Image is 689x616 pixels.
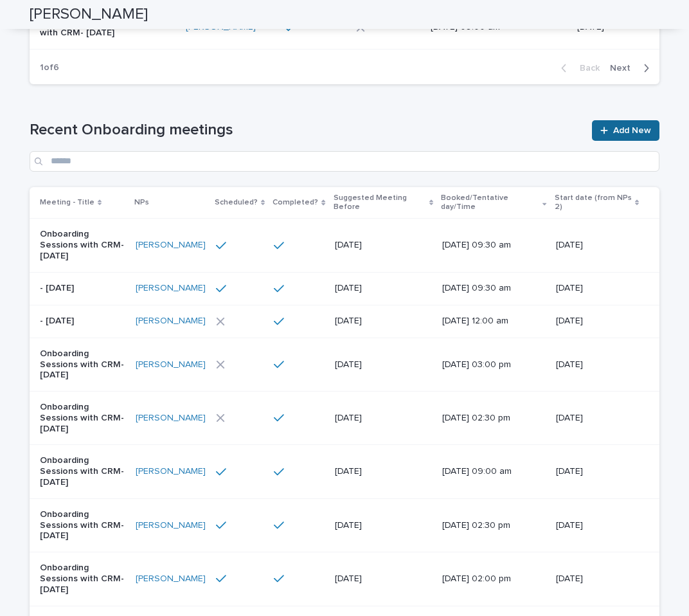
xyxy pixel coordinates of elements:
[30,392,659,445] tr: Onboarding Sessions with CRM- [DATE][PERSON_NAME] [DATE][DATE] 02:30 pm[DATE]
[136,466,206,477] a: [PERSON_NAME]
[442,240,534,251] p: [DATE] 09:30 am
[556,359,639,370] p: [DATE]
[136,520,206,531] a: [PERSON_NAME]
[30,219,659,272] tr: Onboarding Sessions with CRM- [DATE][PERSON_NAME] [DATE][DATE] 09:30 am[DATE]
[551,62,605,74] button: Back
[136,359,206,370] a: [PERSON_NAME]
[442,413,534,424] p: [DATE] 02:30 pm
[442,574,534,584] p: [DATE] 02:00 pm
[40,283,125,294] p: - [DATE]
[136,283,206,294] a: [PERSON_NAME]
[556,466,639,477] p: [DATE]
[40,316,125,327] p: - [DATE]
[556,520,639,531] p: [DATE]
[335,413,427,424] p: [DATE]
[442,283,534,294] p: [DATE] 09:30 am
[136,413,206,424] a: [PERSON_NAME]
[556,240,639,251] p: [DATE]
[40,455,125,487] p: Onboarding Sessions with CRM- [DATE]
[610,64,638,73] span: Next
[215,195,258,210] p: Scheduled?
[30,121,584,140] h1: Recent Onboarding meetings
[335,316,427,327] p: [DATE]
[442,316,534,327] p: [DATE] 12:00 am
[30,305,659,338] tr: - [DATE][PERSON_NAME] [DATE][DATE] 12:00 am[DATE]
[136,240,206,251] a: [PERSON_NAME]
[335,283,427,294] p: [DATE]
[592,120,659,141] a: Add New
[40,349,125,381] p: Onboarding Sessions with CRM- [DATE]
[40,563,125,595] p: Onboarding Sessions with CRM- [DATE]
[442,466,534,477] p: [DATE] 09:00 am
[136,316,206,327] a: [PERSON_NAME]
[30,151,659,172] input: Search
[30,552,659,606] tr: Onboarding Sessions with CRM- [DATE][PERSON_NAME] [DATE][DATE] 02:00 pm[DATE]
[442,520,534,531] p: [DATE] 02:30 pm
[40,402,125,434] p: Onboarding Sessions with CRM- [DATE]
[273,195,318,210] p: Completed?
[30,498,659,552] tr: Onboarding Sessions with CRM- [DATE][PERSON_NAME] [DATE][DATE] 02:30 pm[DATE]
[40,195,94,210] p: Meeting - Title
[134,195,149,210] p: NPs
[335,466,427,477] p: [DATE]
[572,64,600,73] span: Back
[613,126,651,135] span: Add New
[30,338,659,391] tr: Onboarding Sessions with CRM- [DATE][PERSON_NAME] [DATE][DATE] 03:00 pm[DATE]
[40,229,125,261] p: Onboarding Sessions with CRM- [DATE]
[335,240,427,251] p: [DATE]
[335,574,427,584] p: [DATE]
[30,272,659,305] tr: - [DATE][PERSON_NAME] [DATE][DATE] 09:30 am[DATE]
[556,413,639,424] p: [DATE]
[30,445,659,498] tr: Onboarding Sessions with CRM- [DATE][PERSON_NAME] [DATE][DATE] 09:00 am[DATE]
[40,509,125,541] p: Onboarding Sessions with CRM- [DATE]
[555,191,632,215] p: Start date (from NPs 2)
[30,5,148,24] h2: [PERSON_NAME]
[556,283,639,294] p: [DATE]
[335,359,427,370] p: [DATE]
[30,52,69,84] p: 1 of 6
[334,191,426,215] p: Suggested Meeting Before
[442,359,534,370] p: [DATE] 03:00 pm
[136,574,206,584] a: [PERSON_NAME]
[335,520,427,531] p: [DATE]
[441,191,540,215] p: Booked/Tentative day/Time
[605,62,659,74] button: Next
[556,316,639,327] p: [DATE]
[556,574,639,584] p: [DATE]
